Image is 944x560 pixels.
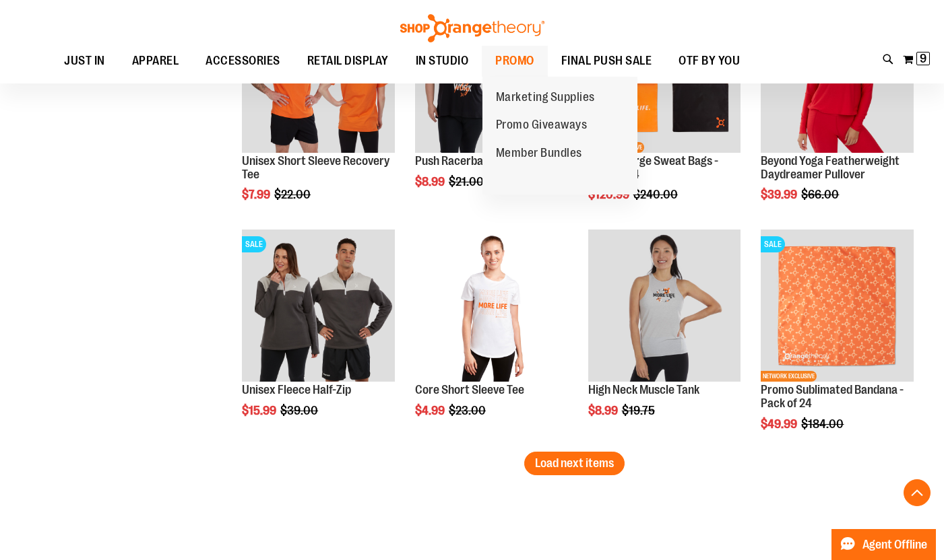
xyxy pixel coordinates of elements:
[761,417,799,431] span: $49.99
[524,452,625,475] button: Load next items
[449,175,486,188] span: $21.00
[535,456,614,470] span: Load next items
[904,479,931,506] button: Back To Top
[801,417,846,431] span: $184.00
[416,46,469,76] span: IN STUDIO
[408,223,575,452] div: product
[920,52,926,65] span: 9
[588,188,631,201] span: $120.99
[761,188,799,201] span: $39.99
[588,154,718,181] a: Promo Large Sweat Bags - Pack of 24
[561,46,652,76] span: FINAL PUSH SALE
[831,529,936,560] button: Agent Offline
[754,223,920,465] div: product
[242,404,278,417] span: $15.99
[206,46,280,76] span: ACCESSORIES
[242,230,395,384] a: Product image for Unisex Fleece Half ZipSALE
[496,90,595,107] span: Marketing Supplies
[64,46,105,76] span: JUST IN
[496,146,582,163] span: Member Bundles
[242,383,351,396] a: Unisex Fleece Half-Zip
[581,223,748,452] div: product
[588,230,741,384] a: Product image for High Neck Muscle Tank
[274,188,313,201] span: $22.00
[761,371,817,382] span: NETWORK EXCLUSIVE
[242,230,395,382] img: Product image for Unisex Fleece Half Zip
[862,538,927,551] span: Agent Offline
[801,188,841,201] span: $66.00
[449,404,488,417] span: $23.00
[242,236,266,252] span: SALE
[496,118,588,135] span: Promo Giveaways
[633,188,680,201] span: $240.00
[415,404,447,417] span: $4.99
[761,154,900,181] a: Beyond Yoga Featherweight Daydreamer Pullover
[495,46,534,76] span: PROMO
[415,154,520,168] a: Push Racerback Tank
[588,404,620,417] span: $8.99
[415,230,568,384] a: Product image for Core Short Sleeve Tee
[280,404,320,417] span: $39.00
[679,46,740,76] span: OTF BY YOU
[415,383,524,396] a: Core Short Sleeve Tee
[415,230,568,382] img: Product image for Core Short Sleeve Tee
[235,223,402,452] div: product
[761,230,914,384] a: Product image for Sublimated Bandana - Pack of 24SALENETWORK EXCLUSIVE
[242,154,389,181] a: Unisex Short Sleeve Recovery Tee
[761,230,914,382] img: Product image for Sublimated Bandana - Pack of 24
[588,230,741,382] img: Product image for High Neck Muscle Tank
[588,383,699,396] a: High Neck Muscle Tank
[132,46,179,76] span: APPAREL
[415,175,447,188] span: $8.99
[761,383,904,410] a: Promo Sublimated Bandana - Pack of 24
[761,236,785,252] span: SALE
[242,188,272,201] span: $7.99
[307,46,389,76] span: RETAIL DISPLAY
[622,404,657,417] span: $19.75
[398,14,546,42] img: Shop Orangetheory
